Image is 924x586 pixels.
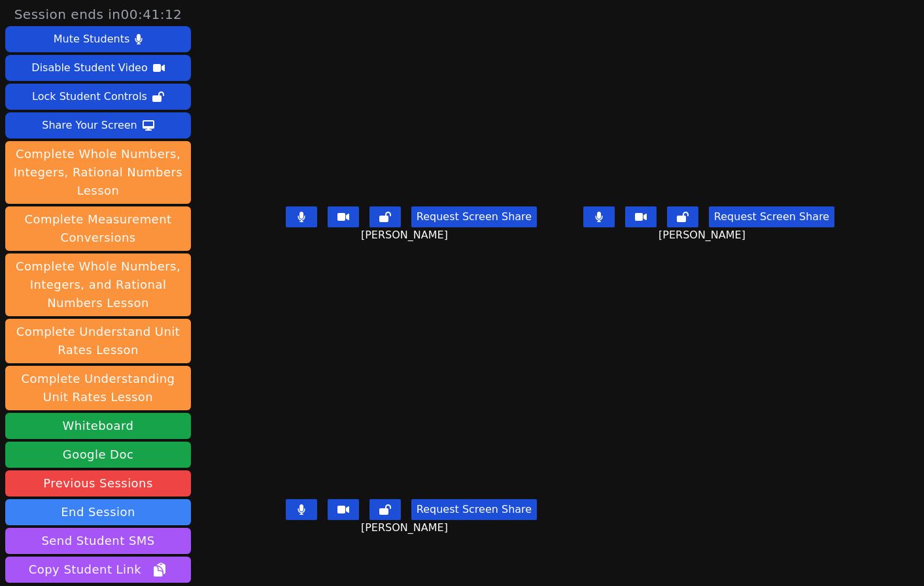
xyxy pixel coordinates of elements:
button: Complete Understanding Unit Rates Lesson [5,366,191,410]
div: Disable Student Video [31,57,147,78]
button: Send Student SMS [5,528,191,554]
span: [PERSON_NAME] [659,227,749,243]
button: Lock Student Controls [5,84,191,110]
a: Google Doc [5,442,191,468]
button: Complete Measurement Conversions [5,206,191,251]
button: Complete Whole Numbers, Integers, and Rational Numbers Lesson [5,253,191,316]
button: Disable Student Video [5,55,191,81]
div: Share Your Screen [42,115,137,136]
button: Complete Whole Numbers, Integers, Rational Numbers Lesson [5,141,191,204]
div: Lock Student Controls [32,86,147,107]
span: Session ends in [14,5,182,24]
button: Mute Students [5,26,191,52]
span: [PERSON_NAME] [361,520,451,536]
time: 00:41:12 [121,7,182,22]
a: Previous Sessions [5,470,191,496]
button: End Session [5,499,191,525]
div: Mute Students [54,29,129,50]
button: Request Screen Share [709,206,834,227]
button: Request Screen Share [411,206,537,227]
button: Whiteboard [5,413,191,439]
span: Copy Student Link [29,561,167,579]
button: Copy Student Link [5,557,191,583]
button: Complete Understand Unit Rates Lesson [5,319,191,363]
span: [PERSON_NAME] [361,227,451,243]
button: Request Screen Share [411,499,537,520]
button: Share Your Screen [5,112,191,138]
